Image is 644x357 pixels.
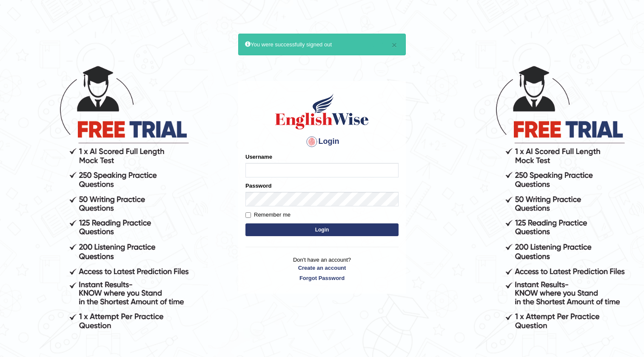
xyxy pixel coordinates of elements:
p: Don't have an account? [245,256,399,282]
label: Remember me [245,211,291,219]
img: Logo of English Wise sign in for intelligent practice with AI [274,92,370,131]
input: Remember me [245,212,251,218]
a: Create an account [245,264,399,272]
label: Username [245,153,272,161]
div: You were successfully signed out [238,34,406,55]
label: Password [245,182,271,190]
a: Forgot Password [245,274,399,282]
h4: Login [245,135,399,149]
button: Login [245,223,399,236]
button: × [392,40,397,49]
